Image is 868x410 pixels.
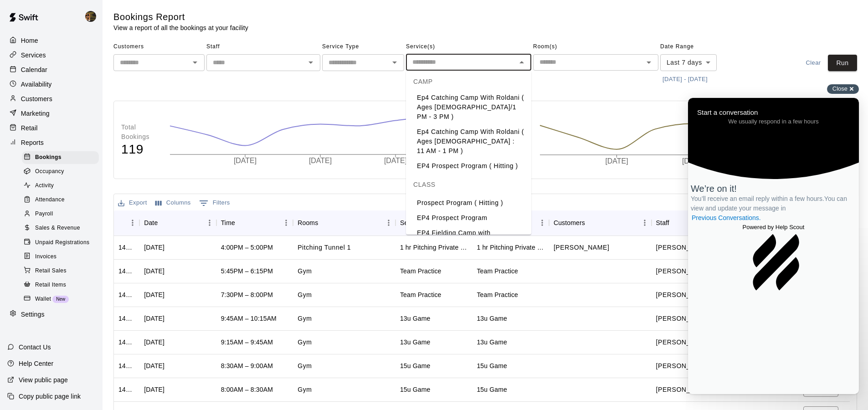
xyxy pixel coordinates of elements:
p: Gym [298,338,312,347]
p: Gym [298,290,312,300]
p: Gym [298,361,312,371]
span: Activity [35,181,54,190]
span: Customers [113,40,205,54]
div: 1438954 [118,314,135,323]
a: Occupancy [22,164,103,179]
div: Marketing [7,107,95,120]
p: Gym [298,266,312,276]
div: Reports [7,136,95,149]
div: WalletNew [22,293,99,306]
h4: 119 [121,142,160,158]
span: Room(s) [533,40,658,54]
div: Activity [22,179,99,192]
button: Menu [279,216,293,230]
p: Home [21,36,38,45]
div: 9:45AM – 10:15AM [221,314,277,323]
div: 15u Game [477,361,507,370]
div: Time [221,210,235,236]
p: Retail [21,123,38,133]
span: Staff [206,40,320,54]
button: Clear [799,55,828,72]
p: Contact Us [19,343,51,352]
div: 7:30PM – 8:00PM [221,290,273,299]
p: Copy public page link [19,392,81,401]
span: Retail Items [35,281,66,290]
div: 15u Game [477,385,507,394]
h5: Bookings Report [113,11,248,23]
tspan: [DATE] [385,157,407,165]
div: Rooms [293,210,395,236]
a: Calendar [7,63,95,77]
a: Bookings [22,150,103,164]
span: Date Range [660,40,740,54]
span: Wallet [35,295,51,304]
span: Sales & Revenue [35,224,80,233]
a: Retail Items [22,278,103,292]
button: Show filters [197,196,232,210]
button: Menu [126,216,139,230]
p: Total Bookings [121,123,160,142]
a: WalletNew [22,292,103,306]
span: New [52,297,69,302]
button: Close [827,84,859,94]
span: Payroll [35,210,53,219]
p: Jason Ramos [656,338,712,347]
div: 9:15AM – 9:45AM [221,338,273,347]
p: Stephen Alemais [656,290,712,300]
div: Sun, Sep 14, 2025 [144,385,164,394]
p: Availability [21,80,52,89]
iframe: Help Scout Beacon - Live Chat, Contact Form, and Knowledge Base [688,98,859,394]
a: Attendance [22,193,103,207]
div: 1438946 [118,385,135,394]
tspan: [DATE] [234,157,257,165]
tspan: [DATE] [682,158,705,165]
div: Availability [7,77,95,91]
p: Julio ( Ricky ) Eusebio [656,243,837,252]
p: Stephen Alemais [656,361,712,371]
button: Menu [203,216,216,230]
button: Open [642,56,655,69]
div: Sun, Sep 14, 2025 [144,361,164,370]
button: [DATE] - [DATE] [660,72,710,87]
li: Ep4 Catching Camp With Roldani ( Ages [DEMOGRAPHIC_DATA]/1 PM - 3 PM ) [406,90,531,124]
li: EP4 Fielding Camp with [PERSON_NAME] ( ages [DEMOGRAPHIC_DATA] ) [406,225,531,260]
p: Gym [298,314,312,323]
div: 5:45PM – 6:15PM [221,266,273,276]
tspan: [DATE] [606,158,628,165]
p: Services [21,51,46,60]
div: Services [7,48,95,62]
p: Calendar [21,65,47,74]
button: Sort [669,216,682,229]
a: Settings [7,307,95,321]
span: Retail Sales [35,266,67,276]
button: Open [388,56,401,69]
div: 13u Game [400,314,431,323]
button: Open [304,56,317,69]
p: Gym [298,385,312,395]
div: 13u Game [477,338,507,347]
div: 1 hr Pitching Private Lesson [477,243,544,252]
div: Bookings [22,151,99,164]
a: Retail [7,121,95,135]
a: Customers [7,92,95,106]
tspan: [DATE] [309,157,332,165]
div: Home [7,34,95,47]
span: Service(s) [406,40,531,54]
button: Sort [585,216,598,229]
button: Menu [638,216,652,230]
div: 1438972 [118,290,135,299]
div: Fri, Sep 19, 2025 [144,266,164,276]
button: Menu [382,216,395,230]
div: 8:30AM – 9:00AM [221,361,273,370]
div: Fri, Sep 19, 2025 [144,243,164,252]
div: Time [216,210,293,236]
div: Sun, Sep 14, 2025 [144,338,164,347]
a: Payroll [22,207,103,221]
div: Unpaid Registrations [22,236,99,249]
